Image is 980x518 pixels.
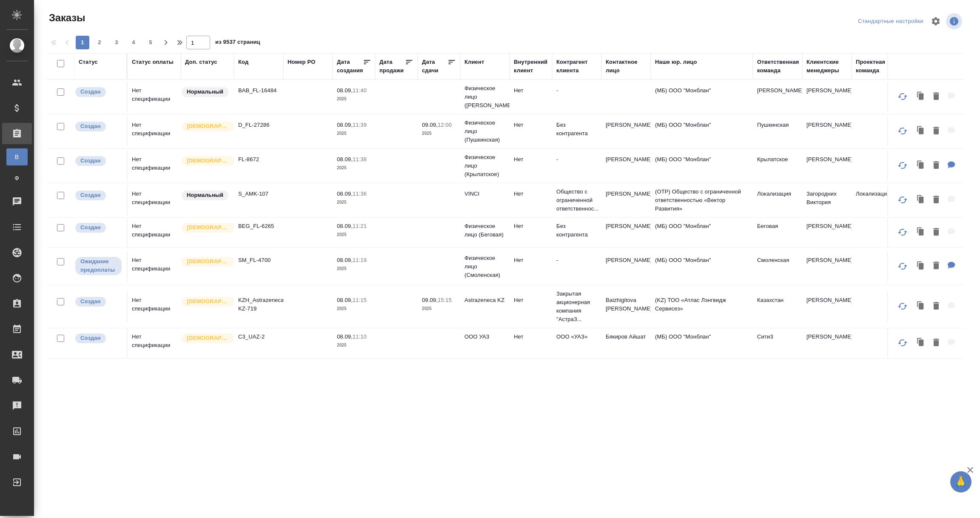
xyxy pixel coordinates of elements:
p: Создан [80,297,101,306]
td: [PERSON_NAME] [753,82,802,112]
button: Обновить [892,190,913,210]
p: Без контрагента [556,121,597,138]
td: (МБ) ООО "Монблан" [651,82,753,112]
p: Физическое лицо (Крылатское) [464,153,505,179]
button: Клонировать [913,257,929,275]
p: [DEMOGRAPHIC_DATA] [187,257,229,266]
p: 11:15 [353,297,367,303]
button: Удалить [929,122,943,140]
button: Клонировать [913,334,929,352]
p: Нет [514,256,548,265]
p: 2025 [337,341,371,350]
p: 08.09, [337,122,353,128]
p: 2025 [337,95,371,103]
div: Выставляется автоматически при создании заказа [74,222,122,233]
td: [PERSON_NAME] [601,185,651,215]
p: ООО УАЗ [464,333,505,341]
button: Обновить [892,121,913,141]
td: Baizhigitova [PERSON_NAME] [601,292,651,322]
td: Нет спецификации [128,252,181,282]
p: 11:10 [353,333,367,340]
p: Создан [80,334,101,342]
p: 2025 [337,265,371,273]
p: Нет [514,190,548,198]
div: Выставляется автоматически при создании заказа [74,333,122,344]
button: 🙏 [950,471,971,492]
div: split button [856,15,926,28]
button: Обновить [892,155,913,176]
p: - [556,155,597,164]
div: Выставляется автоматически при создании заказа [74,296,122,307]
p: Создан [80,122,101,131]
button: Обновить [892,296,913,316]
td: [PERSON_NAME] [601,218,651,248]
p: 2025 [337,129,371,138]
td: [PERSON_NAME] [802,82,852,112]
button: Клонировать [913,191,929,209]
p: Физическое лицо (Беговая) [464,222,505,239]
p: Нет [514,86,548,95]
p: KZH_Astrazeneca-KZ-719 [238,296,279,313]
td: Нет спецификации [128,328,181,358]
td: (OTP) Общество с ограниченной ответственностью «Вектор Развития» [651,183,753,217]
button: Обновить [892,86,913,107]
p: [DEMOGRAPHIC_DATA] [187,223,229,232]
button: 4 [127,36,140,49]
p: 08.09, [337,257,353,263]
p: 2025 [337,305,371,313]
button: Клонировать [913,157,929,174]
button: Клонировать [913,88,929,105]
button: Клонировать [913,224,929,241]
div: Выставляется автоматически для первых 3 заказов нового контактного лица. Особое внимание [181,333,230,344]
p: 2025 [337,198,371,207]
td: Нет спецификации [128,117,181,146]
span: из 9537 страниц [215,37,260,49]
td: Казахстан [753,292,802,322]
button: Клонировать [913,298,929,315]
td: (МБ) ООО "Монблан" [651,328,753,358]
td: Нет спецификации [128,151,181,181]
td: (ALS [GEOGRAPHIC_DATA]) AWATERA LANGUAGE SOLUTIONS (ALS [GEOGRAPHIC_DATA]) [651,359,753,393]
button: Удалить [929,334,943,352]
td: (KZ) ТОО «Атлас Лэнгвидж Сервисез» [651,292,753,322]
p: Ожидание предоплаты [80,257,117,274]
p: Создан [80,223,101,232]
button: Обновить [892,333,913,353]
span: 4 [127,38,140,47]
p: 09.09, [422,122,438,128]
p: FL-8672 [238,155,279,164]
td: Нет спецификации [128,218,181,248]
p: Создан [80,157,101,165]
td: Бякиров Айшат [601,328,651,358]
p: VINCI [464,190,505,198]
div: Статус оплаты [132,58,174,66]
p: Общество с ограниченной ответственнос... [556,188,597,213]
div: Выставляется автоматически для первых 3 заказов нового контактного лица. Особое внимание [181,222,230,233]
td: Нет спецификации [128,82,181,112]
div: Номер PO [288,58,315,66]
div: Выставляется автоматически для первых 3 заказов нового контактного лица. Особое внимание [181,155,230,167]
div: Внутренний клиент [514,58,548,75]
p: [DEMOGRAPHIC_DATA] [187,122,229,131]
div: Контактное лицо [606,58,647,75]
p: 2025 [337,164,371,172]
td: [PERSON_NAME] [601,117,651,146]
p: - [556,256,597,265]
p: Нет [514,333,548,341]
p: Нормальный [187,88,223,96]
p: Нет [514,296,548,305]
td: [PERSON_NAME] [802,151,852,181]
td: Локализация [852,185,901,215]
td: Пушкинская [753,117,802,146]
p: C3_UAZ-2 [238,333,279,341]
p: ООО «УАЗ» [556,333,597,341]
div: Дата сдачи [422,58,447,75]
div: Выставляется автоматически при создании заказа [74,155,122,167]
td: Сити3 [753,328,802,358]
div: Контрагент клиента [556,58,597,75]
td: Загородних Виктория [802,185,852,215]
td: (МБ) ООО "Монблан" [651,117,753,146]
button: Удалить [929,88,943,105]
p: 08.09, [337,191,353,197]
p: 08.09, [337,87,353,94]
